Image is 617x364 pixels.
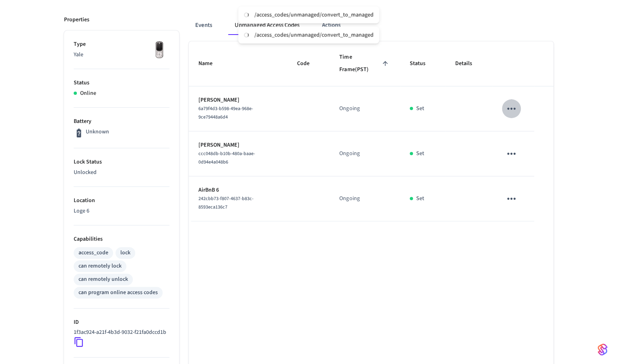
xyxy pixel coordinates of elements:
[78,262,122,270] div: can remotely lock
[120,249,130,257] div: lock
[78,275,128,284] div: can remotely unlock
[78,288,158,297] div: can program online access codes
[254,11,374,18] div: /access_codes/unmanaged/convert_to_managed
[198,150,255,166] span: ccc048db-b10b-480a-baae-0d94e4a048b6
[416,194,424,203] p: Set
[330,176,400,221] td: Ongoing
[339,51,390,76] span: Time Frame(PST)
[228,16,306,35] button: Unmanaged Access Codes
[330,131,400,176] td: Ongoing
[74,40,169,49] p: Type
[455,57,483,70] span: Details
[198,195,254,211] span: 242cbb73-f807-4637-b83c-8593eca136c7
[74,168,169,177] p: Unlocked
[80,89,96,98] p: Online
[74,158,169,166] p: Lock Status
[64,16,89,24] p: Properties
[410,57,436,70] span: Status
[416,149,424,158] p: Set
[74,79,169,87] p: Status
[189,16,219,35] button: Events
[74,318,169,327] p: ID
[74,117,169,126] p: Battery
[189,41,553,221] table: sticky table
[78,249,108,257] div: access_code
[149,40,169,60] img: Yale Assure Touchscreen Wifi Smart Lock, Satin Nickel, Front
[86,128,109,136] p: Unknown
[254,31,374,39] div: /access_codes/unmanaged/convert_to_managed
[74,51,169,59] p: Yale
[297,57,320,70] span: Code
[416,104,424,113] p: Set
[198,57,223,70] span: Name
[74,207,169,215] p: Loge 6
[74,196,169,205] p: Location
[198,105,253,121] span: 6a79f4d3-b598-49ea-968e-9ce79448a6d4
[330,86,400,131] td: Ongoing
[598,343,607,356] img: SeamLogoGradient.69752ec5.svg
[198,186,278,194] p: AirBnB 6
[189,16,553,35] div: ant example
[198,141,278,149] p: [PERSON_NAME]
[74,235,169,243] p: Capabilities
[198,96,278,104] p: [PERSON_NAME]
[74,328,166,337] p: 1f3ac924-a21f-4b3d-9032-f21fa0dccd1b
[316,16,347,35] button: Actions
